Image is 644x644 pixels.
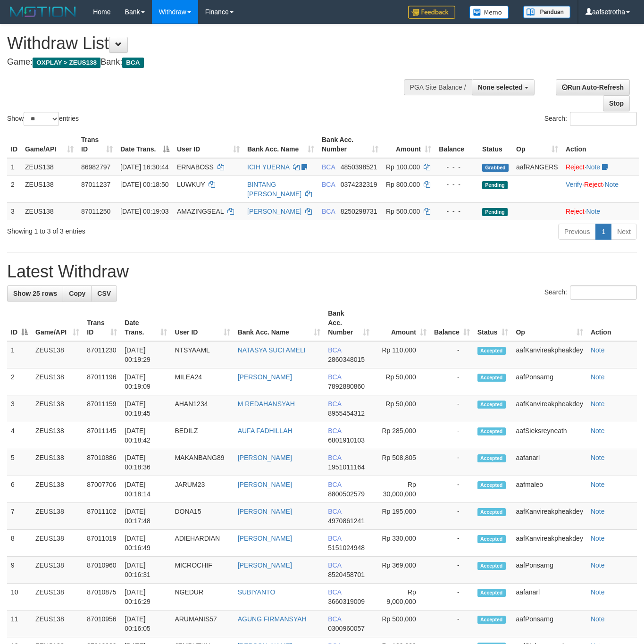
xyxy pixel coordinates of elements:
[7,5,79,19] img: MOTION_logo.png
[121,584,171,611] td: [DATE] 00:16:29
[373,368,430,395] td: Rp 50,000
[32,584,83,611] td: ZEUS138
[121,395,171,422] td: [DATE] 00:18:45
[122,58,143,68] span: BCA
[120,181,168,188] span: [DATE] 00:18:50
[328,544,365,552] span: Copy 5151024948 to clipboard
[322,181,335,188] span: BCA
[595,224,611,240] a: 1
[512,368,586,395] td: aafPonsarng
[386,163,420,171] span: Rp 100.000
[477,562,506,570] span: Accepted
[587,305,637,341] th: Action
[328,436,365,444] span: Copy 6801910103 to clipboard
[32,476,83,503] td: ZEUS138
[238,373,292,381] a: [PERSON_NAME]
[478,131,512,158] th: Status
[373,341,430,368] td: Rp 110,000
[328,410,365,417] span: Copy 8955454312 to clipboard
[404,79,472,95] div: PGA Site Balance /
[7,158,21,176] td: 1
[32,449,83,476] td: ZEUS138
[603,95,630,111] a: Stop
[121,422,171,449] td: [DATE] 00:18:42
[121,611,171,637] td: [DATE] 00:16:05
[83,584,121,611] td: 87010875
[32,611,83,637] td: ZEUS138
[584,181,603,188] a: Reject
[171,395,234,422] td: AHAN1234
[430,503,474,530] td: -
[604,181,619,188] a: Note
[322,208,335,215] span: BCA
[478,84,523,91] span: None selected
[121,530,171,557] td: [DATE] 00:16:49
[477,481,506,489] span: Accepted
[21,158,77,176] td: ZEUS138
[121,368,171,395] td: [DATE] 00:19:09
[177,181,205,188] span: LUWKUY
[7,368,32,395] td: 2
[83,395,121,422] td: 87011159
[562,202,639,220] td: ·
[32,503,83,530] td: ZEUS138
[247,163,289,171] a: ICIH YUERNA
[83,557,121,584] td: 87010960
[24,112,59,126] select: Showentries
[544,112,637,126] label: Search:
[430,449,474,476] td: -
[512,395,586,422] td: aafKanvireakpheakdey
[512,341,586,368] td: aafKanvireakpheakdey
[512,476,586,503] td: aafmaleo
[430,368,474,395] td: -
[482,164,509,172] span: Grabbed
[81,208,110,215] span: 87011250
[341,163,377,171] span: Copy 4850398521 to clipboard
[328,561,341,569] span: BCA
[7,112,79,126] label: Show entries
[7,422,32,449] td: 4
[77,131,117,158] th: Trans ID: activate to sort column ascending
[7,34,420,53] h1: Withdraw List
[328,454,341,461] span: BCA
[439,162,475,172] div: - - -
[171,368,234,395] td: MILEA24
[328,400,341,408] span: BCA
[7,611,32,637] td: 11
[21,176,77,202] td: ZEUS138
[341,181,377,188] span: Copy 0374232319 to clipboard
[171,305,234,341] th: User ID: activate to sort column ascending
[373,449,430,476] td: Rp 508,805
[591,400,605,408] a: Note
[328,356,365,363] span: Copy 2860348015 to clipboard
[570,285,637,300] input: Search:
[373,395,430,422] td: Rp 50,000
[7,285,63,301] a: Show 25 rows
[33,58,100,68] span: OXPLAY > ZEUS138
[477,374,506,382] span: Accepted
[373,305,430,341] th: Amount: activate to sort column ascending
[83,449,121,476] td: 87010886
[32,395,83,422] td: ZEUS138
[430,395,474,422] td: -
[558,224,596,240] a: Previous
[7,223,261,236] div: Showing 1 to 3 of 3 entries
[408,6,455,19] img: Feedback.jpg
[477,508,506,516] span: Accepted
[32,530,83,557] td: ZEUS138
[121,449,171,476] td: [DATE] 00:18:36
[591,535,605,542] a: Note
[328,625,365,632] span: Copy 0300960057 to clipboard
[472,79,535,95] button: None selected
[328,481,341,488] span: BCA
[7,58,420,67] h4: Game: Bank:
[430,557,474,584] td: -
[474,305,512,341] th: Status: activate to sort column ascending
[13,290,57,297] span: Show 25 rows
[121,305,171,341] th: Date Trans.: activate to sort column ascending
[430,611,474,637] td: -
[7,395,32,422] td: 3
[562,131,639,158] th: Action
[120,208,168,215] span: [DATE] 00:19:03
[318,131,382,158] th: Bank Acc. Number: activate to sort column ascending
